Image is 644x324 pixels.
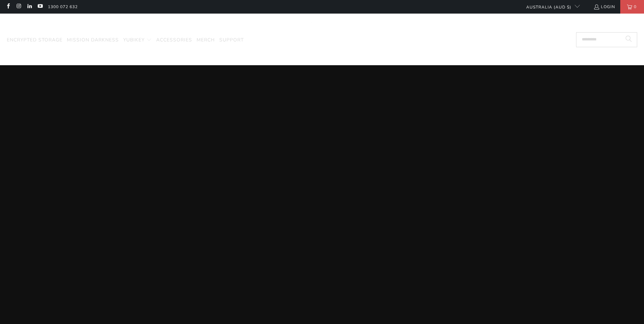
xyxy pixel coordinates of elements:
span: Accessories [156,37,192,43]
a: Support [219,32,244,48]
span: Mission Darkness [67,37,119,43]
a: Trust Panda Australia on YouTube [37,4,43,10]
span: YubiKey [123,37,145,43]
input: Search... [576,32,637,47]
span: Encrypted Storage [7,37,62,43]
img: Trust Panda Australia [287,17,357,31]
a: 1300 072 632 [48,3,78,11]
nav: Translation missing: en.navigation.header.main_nav [7,32,244,48]
button: Search [620,32,637,47]
a: Trust Panda Australia on Instagram [16,4,21,10]
summary: YubiKey [123,32,152,48]
span: Support [219,37,244,43]
a: Accessories [156,32,192,48]
a: Encrypted Storage [7,32,62,48]
span: Merch [197,37,215,43]
a: Mission Darkness [67,32,119,48]
a: Login [593,3,615,11]
a: Trust Panda Australia on Facebook [5,4,11,10]
a: Trust Panda Australia on LinkedIn [26,4,32,10]
a: Merch [197,32,215,48]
